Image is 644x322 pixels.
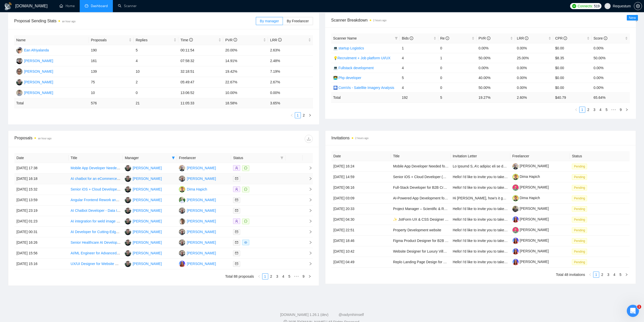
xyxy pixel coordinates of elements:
[89,66,134,77] td: 139
[244,220,247,223] span: message
[14,18,256,24] span: Proposal Sending Stats
[393,217,532,221] a: ✨ JotForm UX & CSS Designer Needed to Elevate Aesthetic (Match [DOMAIN_NAME])
[268,273,274,279] li: 2
[597,107,604,113] li: 4
[125,219,162,223] a: AS[PERSON_NAME]
[59,4,75,8] a: homeHome
[393,260,481,264] a: Replo Landing Page Design for DTC Supplement Brand
[438,63,477,73] td: 0
[618,107,624,112] a: 9
[179,219,216,223] a: VS[PERSON_NAME]
[572,196,589,200] a: Pending
[125,186,131,193] img: AS
[446,36,449,40] span: info-circle
[476,53,515,63] td: 50.00%
[604,107,609,112] a: 5
[438,43,477,53] td: 0
[572,249,587,254] span: Pending
[16,68,23,75] img: IK
[625,108,628,111] span: right
[410,36,413,40] span: info-circle
[393,175,503,179] a: Senior iOS + Cloud Developer (AI/Healthcare App) – 4-Week Contract
[579,107,585,112] a: 1
[235,230,238,233] span: mail
[223,45,268,56] td: 20.00%
[71,209,148,213] a: AI Chatbot Developer - Data Intelligence Platform
[179,197,185,203] img: YB
[125,165,131,171] img: AS
[16,48,49,52] a: EAEan Afriyalanda
[393,185,490,190] a: Full-Stack Developer for B2B Cross-Border Payment Platform
[393,207,507,211] a: Project Manager – Scientific & Research Teams (~15 hrs/week, Remote)
[274,273,280,279] li: 3
[16,90,23,96] img: BK
[280,313,328,317] a: [DOMAIN_NAME] 1.26.1 (dev)
[394,34,399,42] span: filter
[589,273,592,276] span: left
[305,135,313,143] button: download
[604,107,610,113] li: 5
[487,36,490,40] span: info-circle
[339,313,364,317] a: @vadymhimself
[295,112,301,118] a: 1
[610,107,618,113] span: •••
[512,163,519,169] img: c1CX0sMpPSPmItT_3JTUBGNBJRtr8K1-x_-NQrKhniKpWRSneU7vS7muc6DFkfA-qr
[280,273,286,279] li: 4
[125,239,131,246] img: AS
[301,273,307,279] li: 9
[579,107,585,113] li: 1
[133,218,162,224] div: [PERSON_NAME]
[301,112,307,118] li: 2
[572,259,587,265] span: Pending
[89,35,134,45] th: Proposals
[393,164,472,168] a: Mobile App Developer Needed for Exciting Project
[512,196,540,200] a: Dima Hapich
[280,156,283,159] span: filter
[400,63,438,73] td: 4
[258,275,261,278] span: left
[71,219,129,223] a: AI integration for weld image analysis
[235,241,238,244] span: mail
[179,186,185,193] img: DH
[179,261,185,267] img: IP
[572,164,589,168] a: Pending
[179,250,185,256] img: PG
[301,274,306,279] a: 9
[134,45,178,56] td: 5
[179,166,216,170] a: DB[PERSON_NAME]
[617,272,624,278] li: 5
[14,35,89,45] th: Name
[594,3,599,9] span: 519
[624,107,630,113] li: Next Page
[512,238,519,244] img: c1o0rOVReXCKi1bnQSsgHbaWbvfM_HSxWVsvTMtH2C50utd8VeU_52zlHuo4ie9fkT
[133,165,162,171] div: [PERSON_NAME]
[331,17,630,23] span: Scanner Breakdown
[16,47,23,53] img: EA
[4,2,12,10] img: logo
[476,73,515,83] td: 40.00%
[235,177,238,180] span: mail
[440,36,449,40] span: Re
[610,107,618,113] li: Next 5 Pages
[125,166,162,170] a: AS[PERSON_NAME]
[553,53,592,63] td: $8.35
[624,272,630,278] li: Next Page
[24,90,53,96] div: [PERSON_NAME]
[172,156,175,159] span: filter
[125,176,131,182] img: AS
[586,107,591,112] a: 2
[125,261,162,266] a: AS[PERSON_NAME]
[476,63,515,73] td: 0.00%
[187,208,216,213] div: [PERSON_NAME]
[187,261,216,267] div: [PERSON_NAME]
[592,43,630,53] td: 0.00%
[572,196,587,201] span: Pending
[24,69,53,74] div: [PERSON_NAME]
[179,198,216,202] a: YB[PERSON_NAME]
[572,174,587,180] span: Pending
[133,240,162,245] div: [PERSON_NAME]
[187,240,216,245] div: [PERSON_NAME]
[400,53,438,63] td: 4
[512,206,549,211] a: [PERSON_NAME]
[592,63,630,73] td: 0.00%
